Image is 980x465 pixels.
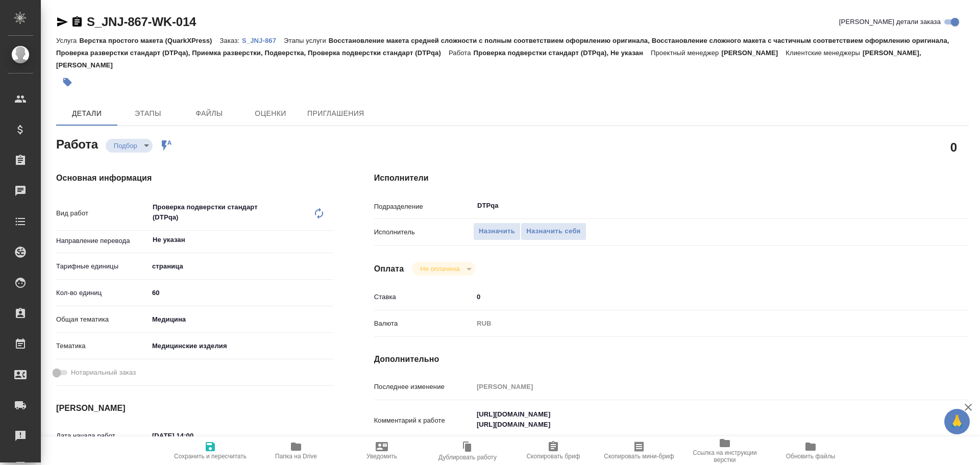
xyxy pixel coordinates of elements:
span: Скопировать бриф [526,453,580,460]
button: Папка на Drive [253,436,339,465]
p: Направление перевода [56,236,149,246]
div: страница [149,258,333,275]
button: Уведомить [339,436,425,465]
p: Тарифные единицы [56,261,149,272]
span: Оценки [246,107,295,120]
span: Нотариальный заказ [71,368,136,378]
p: Комментарий к работе [374,415,473,426]
button: Назначить себя [521,223,586,240]
div: Подбор [106,139,153,153]
p: Восстановление макета средней сложности с полным соответствием оформлению оригинала, Восстановлен... [56,37,949,57]
p: S_JNJ-867 [242,37,284,44]
p: Последнее изменение [374,382,473,392]
span: Дублировать работу [438,454,497,461]
button: Добавить тэг [56,71,79,93]
button: Скопировать ссылку [71,16,83,28]
p: Тематика [56,341,149,351]
p: Подразделение [374,202,473,212]
p: Работа [449,49,474,57]
span: Назначить [479,226,515,237]
h4: Дополнительно [374,353,969,365]
button: Скопировать ссылку для ЯМессенджера [56,16,68,28]
a: S_JNJ-867-WK-014 [87,15,196,29]
h2: Работа [56,134,98,153]
a: S_JNJ-867 [242,36,284,44]
p: Дата начала работ [56,431,149,441]
div: Медицинские изделия [149,337,333,355]
p: Общая тематика [56,314,149,325]
button: Обновить файлы [768,436,853,465]
p: Этапы услуги [284,37,329,44]
span: Ссылка на инструкции верстки [688,449,762,463]
p: Исполнитель [374,227,473,237]
span: Сохранить и пересчитать [174,453,247,460]
div: RUB [473,315,919,332]
span: Приглашения [307,107,364,120]
span: Файлы [185,107,234,120]
h4: Оплата [374,263,404,275]
p: [PERSON_NAME] [721,49,786,57]
button: Ссылка на инструкции верстки [682,436,768,465]
span: [PERSON_NAME] детали заказа [839,17,941,27]
p: Вид работ [56,208,149,218]
span: Назначить себя [526,226,580,237]
h4: Основная информация [56,172,333,184]
input: ✎ Введи что-нибудь [473,289,919,304]
input: Пустое поле [473,379,919,394]
span: Уведомить [366,453,397,460]
button: Не оплачена [417,264,462,273]
button: Назначить [473,223,521,240]
div: Подбор [412,262,475,276]
span: Детали [62,107,111,120]
button: Скопировать бриф [510,436,596,465]
button: Подбор [111,141,140,150]
button: Скопировать мини-бриф [596,436,682,465]
span: Обновить файлы [786,453,836,460]
h4: Исполнители [374,172,969,184]
p: Заказ: [220,37,242,44]
span: Папка на Drive [275,453,317,460]
span: Скопировать мини-бриф [604,453,674,460]
p: Верстка простого макета (QuarkXPress) [79,37,219,44]
p: Проверка подверстки стандарт (DTPqa), Не указан [474,49,651,57]
button: Сохранить и пересчитать [167,436,253,465]
h2: 0 [950,138,957,156]
p: Услуга [56,37,79,44]
div: Медицина [149,311,333,328]
p: Проектный менеджер [651,49,721,57]
p: Ставка [374,292,473,302]
input: ✎ Введи что-нибудь [149,285,333,300]
button: Open [914,205,916,207]
button: Дублировать работу [425,436,510,465]
p: Клиентские менеджеры [786,49,863,57]
textarea: [URL][DOMAIN_NAME] [URL][DOMAIN_NAME] [473,406,919,433]
button: Open [328,239,330,241]
span: 🙏 [948,411,966,432]
input: ✎ Введи что-нибудь [149,428,238,443]
p: Кол-во единиц [56,288,149,298]
p: Валюта [374,319,473,329]
span: Этапы [124,107,173,120]
button: 🙏 [944,409,970,434]
h4: [PERSON_NAME] [56,402,333,414]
